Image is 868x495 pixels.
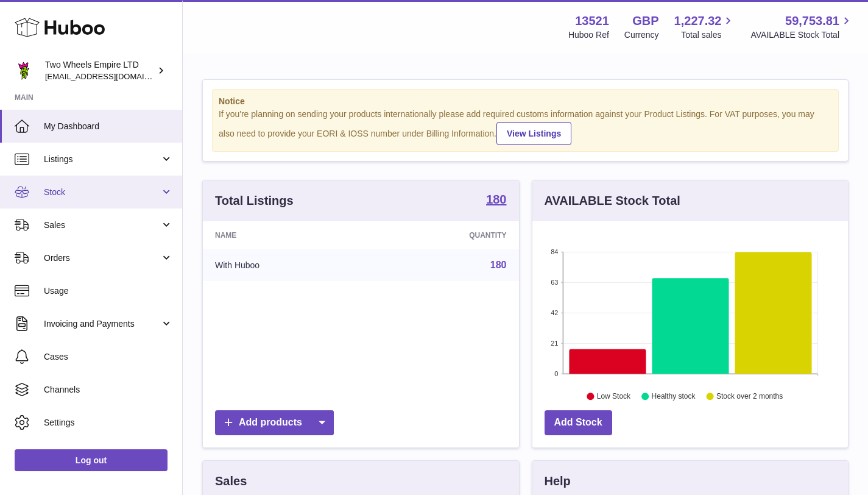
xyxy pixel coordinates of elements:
[15,62,33,80] img: justas@twowheelsempire.com
[750,13,853,41] a: 59,753.81 AVAILABLE Stock Total
[44,219,160,231] span: Sales
[45,59,155,82] div: Two Wheels Empire LTD
[486,193,506,208] a: 180
[545,473,571,490] h3: Help
[215,193,294,209] h3: Total Listings
[44,417,173,429] span: Settings
[632,13,658,29] strong: GBP
[674,13,722,29] span: 1,227.32
[551,248,558,255] text: 84
[651,392,696,401] text: Healthy stock
[554,370,558,377] text: 0
[44,187,160,198] span: Stock
[44,351,173,363] span: Cases
[44,252,160,264] span: Orders
[568,29,609,41] div: Huboo Ref
[575,13,609,29] strong: 13521
[203,221,370,249] th: Name
[215,410,334,435] a: Add products
[44,285,173,297] span: Usage
[44,384,173,396] span: Channels
[15,449,168,471] a: Log out
[370,221,519,249] th: Quantity
[674,13,736,41] a: 1,227.32 Total sales
[44,154,160,165] span: Listings
[545,410,612,435] a: Add Stock
[785,13,839,29] span: 59,753.81
[624,29,659,41] div: Currency
[596,392,630,401] text: Low Stock
[203,249,370,281] td: With Huboo
[716,392,783,401] text: Stock over 2 months
[44,318,160,330] span: Invoicing and Payments
[681,29,735,41] span: Total sales
[215,473,247,490] h3: Sales
[750,29,853,41] span: AVAILABLE Stock Total
[496,122,571,145] a: View Listings
[45,71,179,81] span: [EMAIL_ADDRESS][DOMAIN_NAME]
[44,121,173,132] span: My Dashboard
[551,279,558,286] text: 63
[219,109,832,145] div: If you're planning on sending your products internationally please add required customs informati...
[490,260,507,270] a: 180
[219,96,832,107] strong: Notice
[545,193,680,209] h3: AVAILABLE Stock Total
[486,193,506,205] strong: 180
[551,309,558,316] text: 42
[551,340,558,347] text: 21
